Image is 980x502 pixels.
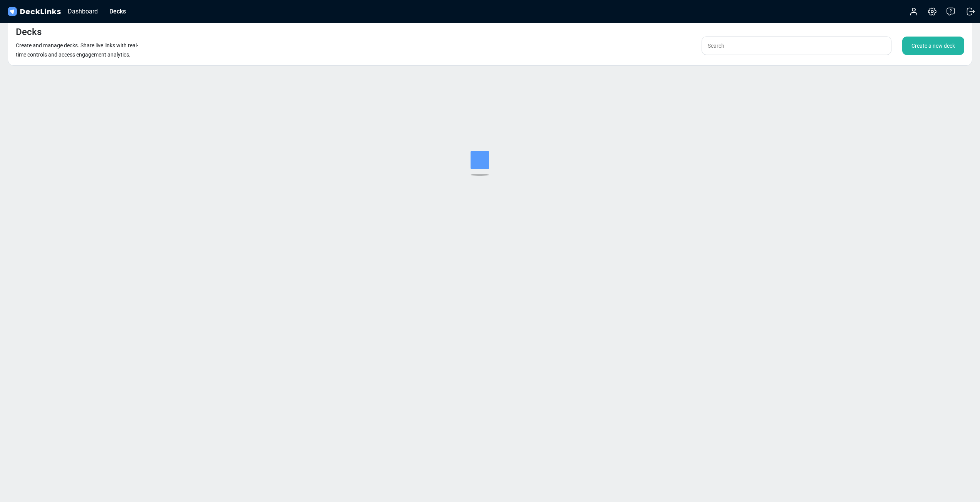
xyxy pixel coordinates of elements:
[64,7,102,16] div: Dashboard
[6,6,62,17] img: DeckLinks
[16,42,138,58] small: Create and manage decks. Share live links with real-time controls and access engagement analytics.
[16,27,42,38] h4: Decks
[902,37,964,55] div: Create a new deck
[106,7,130,16] div: Decks
[702,37,891,55] input: Search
